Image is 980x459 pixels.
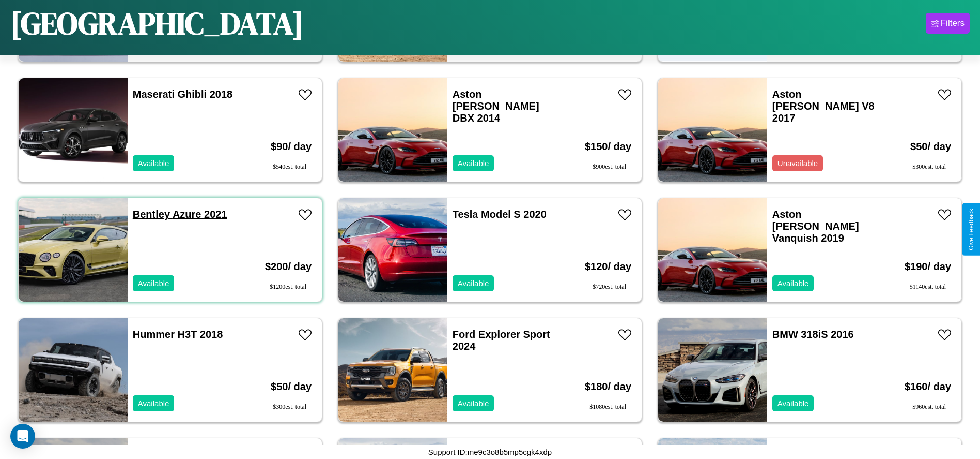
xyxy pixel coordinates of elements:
[271,130,312,163] h3: $ 90 / day
[910,130,951,163] h3: $ 50 / day
[133,88,232,100] a: Maserati Ghibli 2018
[926,13,970,34] button: Filters
[905,250,951,283] h3: $ 190 / day
[10,424,35,449] div: Open Intercom Messenger
[458,156,489,170] p: Available
[271,371,312,403] h3: $ 50 / day
[777,396,809,410] p: Available
[453,329,550,352] a: Ford Explorer Sport 2024
[133,329,223,340] a: Hummer H3T 2018
[905,371,951,403] h3: $ 160 / day
[777,276,809,290] p: Available
[585,130,631,163] h3: $ 150 / day
[271,403,312,411] div: $ 300 est. total
[772,329,854,340] a: BMW 318iS 2016
[585,403,631,411] div: $ 1080 est. total
[138,276,169,290] p: Available
[265,250,312,283] h3: $ 200 / day
[910,163,951,171] div: $ 300 est. total
[271,163,312,171] div: $ 540 est. total
[941,18,965,28] div: Filters
[133,209,227,220] a: Bentley Azure 2021
[458,276,489,290] p: Available
[138,156,169,170] p: Available
[772,209,859,244] a: Aston [PERSON_NAME] Vanquish 2019
[585,250,631,283] h3: $ 120 / day
[453,88,539,124] a: Aston [PERSON_NAME] DBX 2014
[968,209,975,250] div: Give Feedback
[265,283,312,291] div: $ 1200 est. total
[585,283,631,291] div: $ 720 est. total
[428,445,552,459] p: Support ID: me9c3o8b5mp5cgk4xdp
[905,403,951,411] div: $ 960 est. total
[585,371,631,403] h3: $ 180 / day
[138,396,169,410] p: Available
[10,2,304,45] h1: [GEOGRAPHIC_DATA]
[458,396,489,410] p: Available
[777,156,818,170] p: Unavailable
[905,283,951,291] div: $ 1140 est. total
[585,163,631,171] div: $ 900 est. total
[453,209,547,220] a: Tesla Model S 2020
[772,88,875,124] a: Aston [PERSON_NAME] V8 2017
